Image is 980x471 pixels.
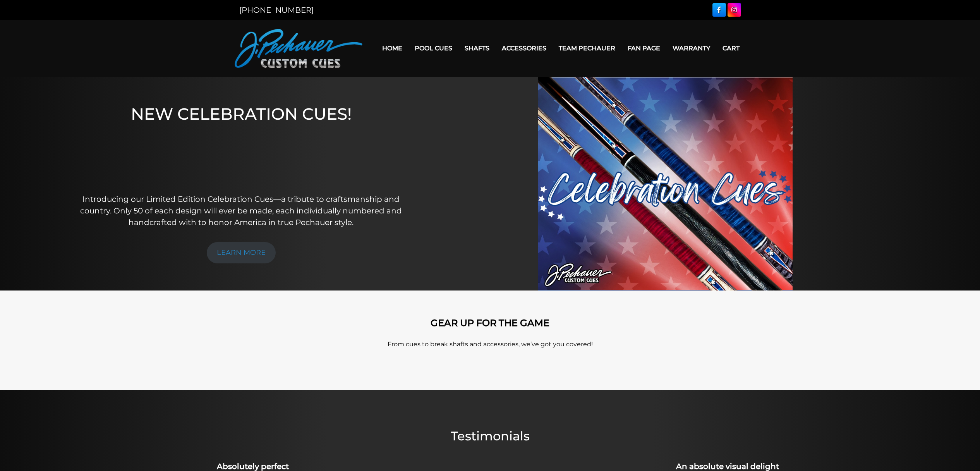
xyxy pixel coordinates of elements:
p: Introducing our Limited Edition Celebration Cues—a tribute to craftsmanship and country. Only 50 ... [77,193,405,228]
a: Shafts [458,38,496,58]
a: Pool Cues [408,38,458,58]
a: Team Pechauer [553,38,621,58]
h1: NEW CELEBRATION CUES! [77,104,405,183]
strong: GEAR UP FOR THE GAME [431,317,549,328]
a: [PHONE_NUMBER] [239,5,314,15]
p: From cues to break shafts and accessories, we’ve got you covered! [269,340,711,349]
a: Accessories [496,38,553,58]
a: Fan Page [621,38,666,58]
a: Cart [716,38,746,58]
img: Pechauer Custom Cues [235,29,362,68]
a: Home [376,38,408,58]
a: Warranty [666,38,716,58]
a: LEARN MORE [207,242,276,263]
